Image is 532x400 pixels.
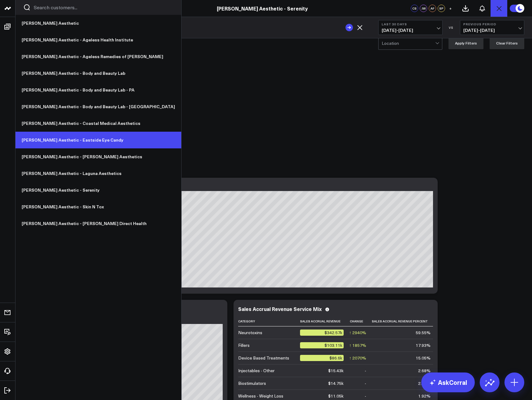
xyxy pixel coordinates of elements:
[429,5,436,12] div: AF
[300,342,344,348] div: $103.11k
[416,342,431,348] div: 17.93%
[15,165,181,182] a: [PERSON_NAME] Aesthetic - Laguna Aesthetics
[490,37,524,49] button: Clear Filters
[328,368,344,374] div: $15.43k
[349,355,366,361] div: ↑ 2070%
[349,342,366,348] div: ↑ 1857%
[446,26,457,29] div: VS
[421,372,475,392] a: AskCorral
[365,368,366,374] div: -
[300,316,349,326] th: Sales Accrual Revenue
[217,5,308,12] a: [PERSON_NAME] Aesthetic - Serenity
[447,5,454,12] button: +
[378,20,443,35] button: Last 30 Days[DATE]-[DATE]
[238,316,300,326] th: Category
[238,306,322,312] div: Sales Accrual Revenue Service Mix
[238,330,262,336] div: Neurotoxins
[438,5,445,12] div: SP
[418,393,431,399] div: 1.92%
[418,368,431,374] div: 2.68%
[349,316,372,326] th: Change
[34,4,174,11] input: Search customers input
[300,355,344,361] div: $86.6k
[448,37,483,49] button: Apply Filters
[365,380,366,386] div: -
[349,330,366,336] div: ↑ 2940%
[463,28,521,33] span: [DATE] - [DATE]
[238,342,250,348] div: Fillers
[34,23,342,32] input: Search for any metric
[23,4,31,11] button: Search customers button
[411,5,418,12] div: CS
[15,182,181,198] a: [PERSON_NAME] Aesthetic - Serenity
[15,32,181,48] a: [PERSON_NAME] Aesthetic - Ageless Health Institute
[238,393,283,399] div: Wellness - Weight Loss
[238,355,289,361] div: Device Based Treatments
[365,393,366,399] div: -
[420,5,427,12] div: JW
[238,368,275,374] div: Injectables - Other
[15,115,181,132] a: [PERSON_NAME] Aesthetic - Coastal Medical Aesthetics
[15,198,181,215] a: [PERSON_NAME] Aesthetic - Skin N Tox
[463,22,521,26] b: Previous Period
[460,20,524,35] button: Previous Period[DATE]-[DATE]
[15,48,181,65] a: [PERSON_NAME] Aesthetic - Ageless Remedies of [PERSON_NAME]
[15,82,181,98] a: [PERSON_NAME] Aesthetic - Body and Beauty Lab - PA
[416,355,431,361] div: 15.05%
[328,393,344,399] div: $11.05k
[15,132,181,148] a: [PERSON_NAME] Aesthetic - Eastside Eye Candy
[15,65,181,82] a: [PERSON_NAME] Aesthetic - Body and Beauty Lab
[449,6,452,11] span: +
[418,380,431,386] div: 2.56%
[382,28,439,33] span: [DATE] - [DATE]
[15,148,181,165] a: [PERSON_NAME] Aesthetic - [PERSON_NAME] Aesthetics
[372,316,436,326] th: Sales Accrual Revenue Percent
[15,15,181,32] a: [PERSON_NAME] Aesthetic
[382,22,439,26] b: Last 30 Days
[15,98,181,115] a: [PERSON_NAME] Aesthetic - Body and Beauty Lab - [GEOGRAPHIC_DATA]
[300,330,344,336] div: $342.57k
[328,380,344,386] div: $14.75k
[416,330,431,336] div: 59.55%
[15,215,181,232] a: [PERSON_NAME] Aesthetic - [PERSON_NAME] Direct Health
[238,380,266,386] div: Biostimulators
